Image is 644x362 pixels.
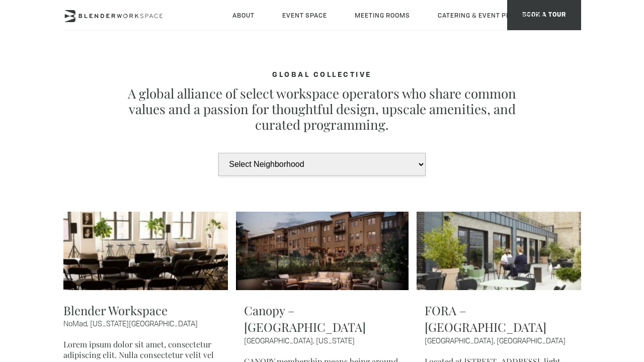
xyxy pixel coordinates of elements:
[114,70,531,79] h4: Global Collective
[114,85,531,133] p: A global alliance of select workspace operators who share common values and a passion for thought...
[244,336,400,346] span: [GEOGRAPHIC_DATA], [US_STATE]
[63,319,220,329] span: NoMad, [US_STATE][GEOGRAPHIC_DATA]
[425,302,581,346] a: FORA – [GEOGRAPHIC_DATA][GEOGRAPHIC_DATA], [GEOGRAPHIC_DATA]
[244,302,400,346] a: Canopy – [GEOGRAPHIC_DATA][GEOGRAPHIC_DATA], [US_STATE]
[425,336,581,346] span: [GEOGRAPHIC_DATA], [GEOGRAPHIC_DATA]
[63,302,220,329] a: Blender WorkspaceNoMad, [US_STATE][GEOGRAPHIC_DATA]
